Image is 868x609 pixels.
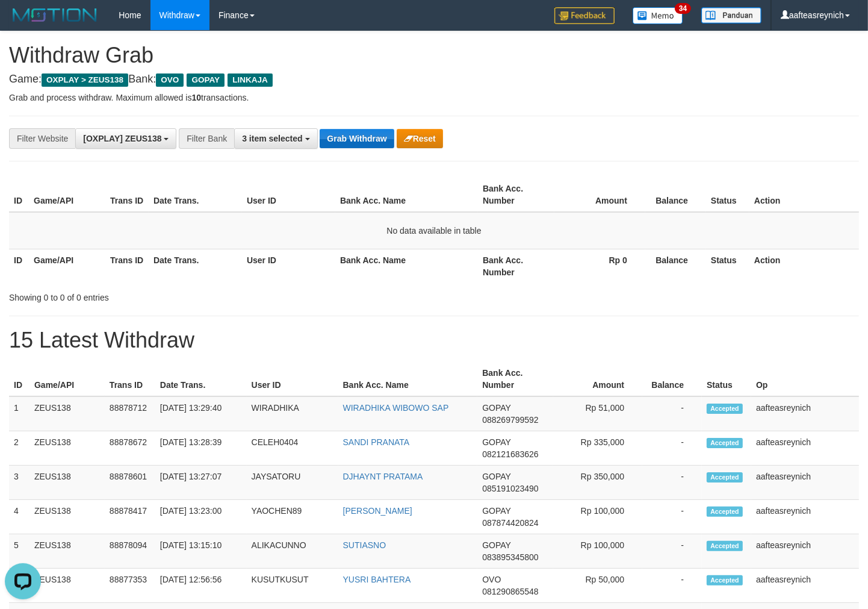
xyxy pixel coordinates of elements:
span: Copy 083895345800 to clipboard [482,552,538,562]
button: 3 item selected [234,128,317,149]
th: Bank Acc. Name [338,362,478,396]
a: SUTIASNO [343,540,386,550]
span: Accepted [707,404,743,414]
button: Open LiveChat chat widget [5,5,41,41]
button: Reset [397,129,443,148]
th: Bank Acc. Name [335,249,478,283]
span: GOPAY [482,506,510,516]
span: OVO [482,575,501,584]
td: Rp 51,000 [553,396,642,431]
td: aafteasreynich [751,569,859,603]
td: ZEUS138 [29,500,105,534]
th: Bank Acc. Name [335,178,478,212]
td: ZEUS138 [29,569,105,603]
span: GOPAY [187,73,225,87]
td: 88878417 [105,500,155,534]
th: Bank Acc. Number [478,178,554,212]
a: SANDI PRANATA [343,437,410,447]
td: [DATE] 13:28:39 [155,431,247,466]
td: aafteasreynich [751,500,859,534]
span: LINKAJA [228,73,273,87]
td: - [642,396,702,431]
td: YAOCHEN89 [247,500,338,534]
span: Accepted [707,507,743,517]
span: Copy 087874420824 to clipboard [482,518,538,528]
th: User ID [242,249,335,283]
td: ZEUS138 [29,466,105,500]
span: Copy 088269799592 to clipboard [482,415,538,425]
td: - [642,500,702,534]
td: No data available in table [9,212,859,249]
td: Rp 335,000 [553,431,642,466]
td: Rp 100,000 [553,500,642,534]
td: 3 [9,466,29,500]
th: User ID [242,178,335,212]
span: [OXPLAY] ZEUS138 [83,134,161,143]
td: ZEUS138 [29,396,105,431]
p: Grab and process withdraw. Maximum allowed is transactions. [9,92,859,104]
th: Date Trans. [149,249,242,283]
td: - [642,466,702,500]
td: 88878672 [105,431,155,466]
td: ALIKACUNNO [247,534,338,569]
td: 5 [9,534,29,569]
th: Trans ID [105,249,149,283]
th: Status [702,362,751,396]
h1: 15 Latest Withdraw [9,328,859,352]
span: Accepted [707,438,743,448]
td: 88878712 [105,396,155,431]
th: Bank Acc. Number [478,249,554,283]
img: Button%20Memo.svg [633,7,683,24]
th: Op [751,362,859,396]
td: CELEH0404 [247,431,338,466]
td: 2 [9,431,29,466]
td: 88877353 [105,569,155,603]
span: GOPAY [482,540,510,550]
td: ZEUS138 [29,534,105,569]
th: Trans ID [105,178,149,212]
th: User ID [247,362,338,396]
td: - [642,569,702,603]
th: Game/API [29,362,105,396]
th: Action [749,178,859,212]
td: 1 [9,396,29,431]
th: Status [706,249,749,283]
th: Date Trans. [149,178,242,212]
a: YUSRI BAHTERA [343,575,411,584]
th: Amount [553,362,642,396]
button: [OXPLAY] ZEUS138 [75,128,176,149]
th: ID [9,249,29,283]
span: Copy 082121683626 to clipboard [482,449,538,459]
span: 3 item selected [242,134,302,143]
a: [PERSON_NAME] [343,506,412,516]
th: Amount [554,178,645,212]
img: panduan.png [701,7,761,23]
th: ID [9,362,29,396]
h4: Game: Bank: [9,73,859,86]
th: Game/API [29,178,105,212]
span: 34 [675,3,691,14]
a: DJHAYNT PRATAMA [343,472,423,481]
th: Status [706,178,749,212]
span: Copy 085191023490 to clipboard [482,484,538,493]
span: GOPAY [482,437,510,447]
td: JAYSATORU [247,466,338,500]
span: OXPLAY > ZEUS138 [42,73,128,87]
td: aafteasreynich [751,466,859,500]
td: [DATE] 13:29:40 [155,396,247,431]
td: aafteasreynich [751,431,859,466]
td: 88878094 [105,534,155,569]
th: Trans ID [105,362,155,396]
span: GOPAY [482,472,510,481]
td: [DATE] 13:27:07 [155,466,247,500]
td: [DATE] 13:23:00 [155,500,247,534]
td: 88878601 [105,466,155,500]
td: 4 [9,500,29,534]
div: Showing 0 to 0 of 0 entries [9,287,353,304]
h1: Withdraw Grab [9,43,859,67]
td: WIRADHIKA [247,396,338,431]
a: WIRADHIKA WIBOWO SAP [343,403,449,413]
td: - [642,431,702,466]
img: MOTION_logo.png [9,6,101,24]
span: Accepted [707,472,743,483]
